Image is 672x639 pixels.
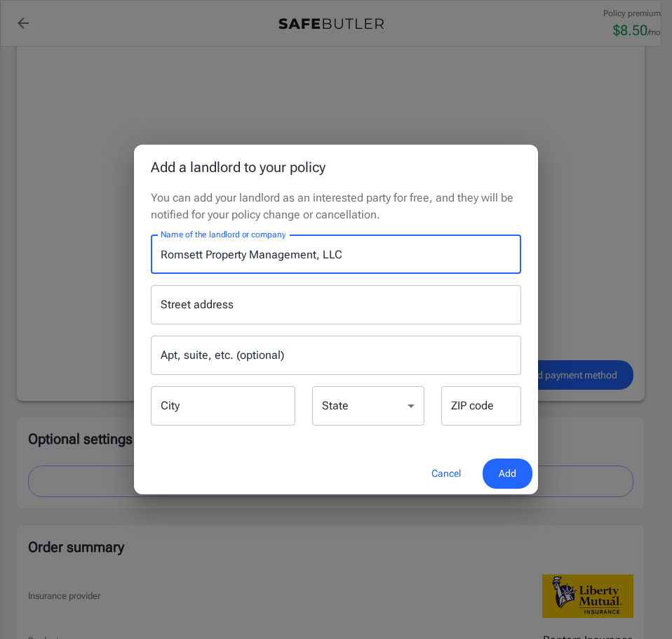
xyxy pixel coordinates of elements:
[134,145,538,190] h2: Add a landlord to your policy
[161,228,285,240] label: Name of the landlord or company
[415,459,477,489] button: Cancel
[499,465,516,482] span: Add
[151,190,521,223] p: You can add your landlord as an interested party for free, and they will be notified for your pol...
[483,459,532,489] button: Add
